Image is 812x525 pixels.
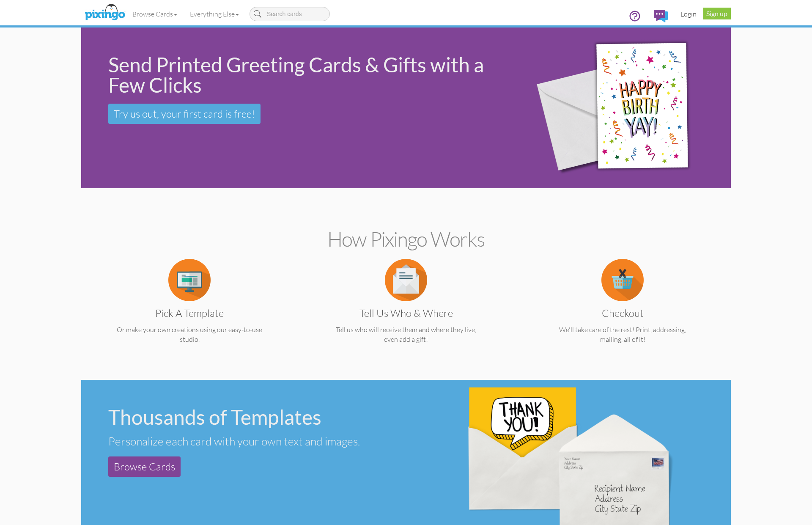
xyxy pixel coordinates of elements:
[108,434,399,448] div: Personalize each card with your own text and images.
[601,259,644,301] img: item.alt
[108,104,261,124] a: Try us out, your first card is free!
[654,10,668,22] img: comments.svg
[812,525,812,525] iframe: Chat
[385,259,427,301] img: item.alt
[321,308,491,319] h3: Tell us Who & Where
[114,107,255,120] span: Try us out, your first card is free!
[537,308,708,319] h3: Checkout
[108,456,181,477] a: Browse Cards
[531,275,714,344] a: Checkout We'll take care of the rest! Print, addressing, mailing, all of it!
[521,16,725,201] img: 942c5090-71ba-4bfc-9a92-ca782dcda692.png
[314,325,498,344] p: Tell us who will receive them and where they live, even add a gift!
[531,325,714,344] p: We'll take care of the rest! Print, addressing, mailing, all of it!
[168,259,211,301] img: item.alt
[126,3,184,25] a: Browse Cards
[82,2,127,23] img: pixingo logo
[184,3,245,25] a: Everything Else
[250,7,330,21] input: Search cards
[108,407,399,427] div: Thousands of Templates
[96,228,716,250] h2: How Pixingo works
[108,55,507,95] div: Send Printed Greeting Cards & Gifts with a Few Clicks
[674,3,703,25] a: Login
[703,8,731,19] a: Sign up
[98,325,281,344] p: Or make your own creations using our easy-to-use studio.
[98,275,281,344] a: Pick a Template Or make your own creations using our easy-to-use studio.
[314,275,498,344] a: Tell us Who & Where Tell us who will receive them and where they live, even add a gift!
[104,308,275,319] h3: Pick a Template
